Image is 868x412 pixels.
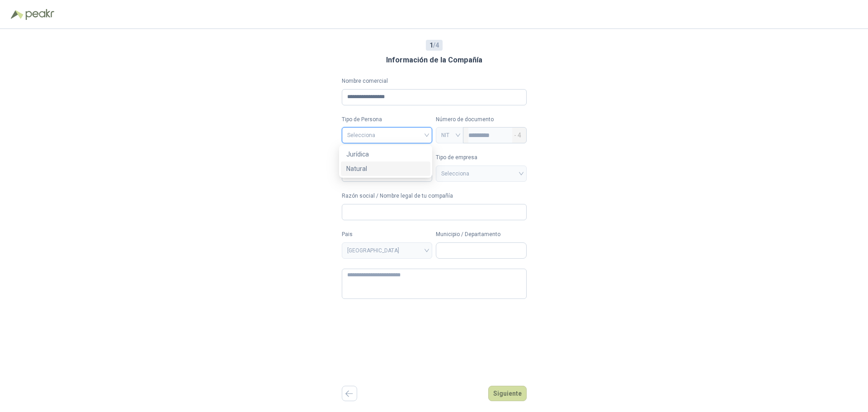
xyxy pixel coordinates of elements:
div: Jurídica [346,149,425,159]
span: NIT [441,128,458,142]
span: COLOMBIA [347,244,427,257]
label: Tipo de empresa [436,153,527,162]
p: Número de documento [436,115,527,124]
button: Siguiente [488,386,527,401]
div: Jurídica [341,147,430,161]
label: Nombre comercial [342,77,527,85]
div: Natural [346,164,425,174]
img: Logo [11,10,24,19]
span: / 4 [429,40,439,50]
label: Tipo de Persona [342,115,433,124]
div: Natural [341,161,430,176]
img: Peakr [25,9,54,20]
label: Pais [342,230,433,239]
h3: Información de la Compañía [386,54,482,66]
label: Municipio / Departamento [436,230,527,239]
span: - 4 [514,128,521,143]
b: 1 [429,42,433,49]
label: Razón social / Nombre legal de tu compañía [342,192,527,200]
